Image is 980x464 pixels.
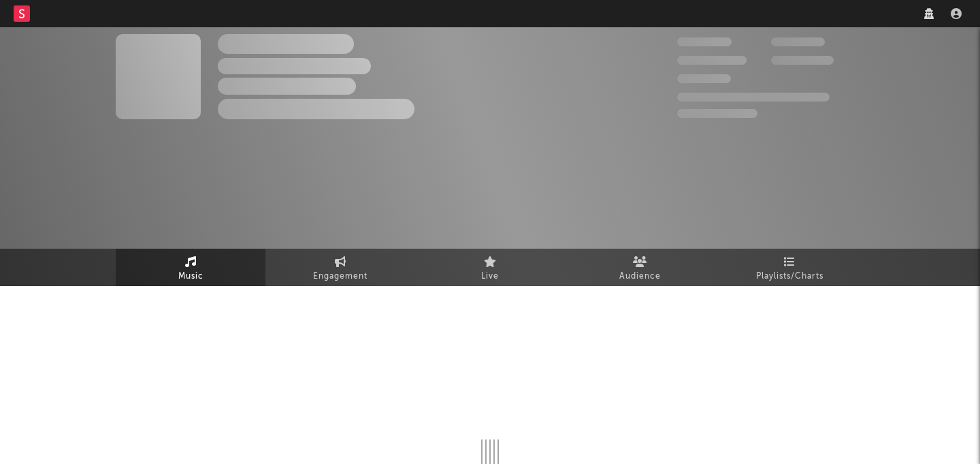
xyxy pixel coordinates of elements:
[415,249,565,286] a: Live
[677,56,747,65] span: 50,000,000
[178,268,203,285] span: Music
[116,249,265,286] a: Music
[756,268,823,285] span: Playlists/Charts
[677,37,732,46] span: 300,000
[677,74,731,83] span: 100,000
[677,93,830,102] span: 50,000,000 Monthly Listeners
[565,249,715,286] a: Audience
[771,37,825,46] span: 100,000
[677,109,757,118] span: Jump Score: 85.0
[313,268,367,285] span: Engagement
[771,56,834,65] span: 1,000,000
[715,249,864,286] a: Playlists/Charts
[619,268,661,285] span: Audience
[481,268,499,285] span: Live
[265,249,415,286] a: Engagement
